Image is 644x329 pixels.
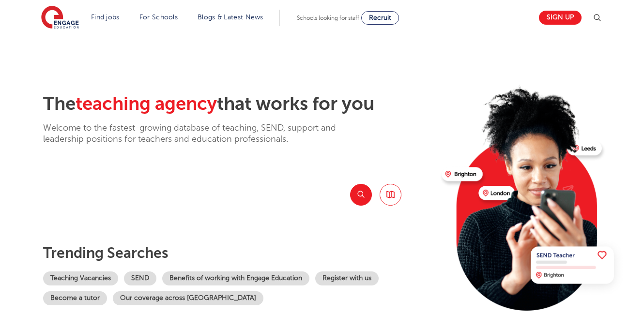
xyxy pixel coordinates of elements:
a: For Schools [139,14,178,21]
img: Engage Education [41,6,79,30]
a: Register with us [315,271,379,285]
a: Blogs & Latest News [198,14,263,21]
button: Search [350,184,372,206]
a: Teaching Vacancies [43,271,118,285]
a: Our coverage across [GEOGRAPHIC_DATA] [113,291,263,305]
a: SEND [124,271,156,285]
span: teaching agency [76,93,217,114]
span: Recruit [369,14,391,21]
p: Welcome to the fastest-growing database of teaching, SEND, support and leadership positions for t... [43,122,363,145]
p: Trending searches [43,244,434,262]
a: Become a tutor [43,291,107,305]
a: Benefits of working with Engage Education [162,271,309,285]
a: Recruit [361,11,399,25]
span: Schools looking for staff [297,15,359,21]
h2: The that works for you [43,93,434,115]
a: Find jobs [91,14,120,21]
a: Sign up [539,11,582,25]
